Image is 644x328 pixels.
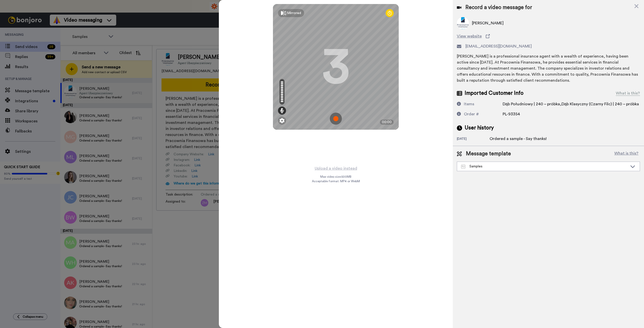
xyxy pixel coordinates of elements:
span: Message template [466,150,511,158]
img: ic_record_start.svg [330,113,342,125]
button: What is this? [613,150,640,158]
div: Ordered a sample - Say thanks! [490,136,547,142]
span: PL-93354 [503,112,520,116]
div: [DATE] [457,137,490,142]
span: [EMAIL_ADDRESS][DOMAIN_NAME] [465,43,532,49]
span: Imported Customer Info [465,89,524,97]
div: What is this? [616,90,640,96]
div: [PERSON_NAME] is a professional insurance agent with a wealth of experience, having been active s... [457,53,640,83]
div: Samples [461,164,628,169]
span: Dąb Południowy | 240 – próbka,Dąb Klasyczny (Czarny Filc) | 240 – próbka [503,102,639,106]
img: Message-temps.svg [461,165,465,169]
span: Acceptable format: MP4 or WebM [312,179,360,183]
div: 00:00 [380,120,394,125]
img: ic_gear.svg [279,118,285,123]
span: User history [465,124,494,132]
div: 3 [322,48,350,86]
div: Items [464,101,474,107]
button: Upload a video instead [313,165,359,172]
div: Order # [464,111,479,117]
span: Max video size: 500 MB [320,175,351,179]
